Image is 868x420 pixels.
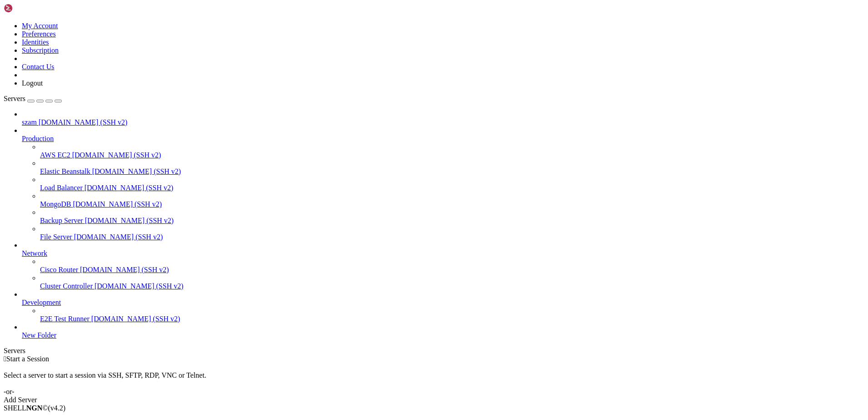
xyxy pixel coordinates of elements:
li: Elastic Beanstalk [DOMAIN_NAME] (SSH v2) [40,159,864,176]
span: [DOMAIN_NAME] (SSH v2) [39,118,128,126]
a: Load Balancer [DOMAIN_NAME] (SSH v2) [40,184,864,192]
a: Development [22,299,864,307]
a: Logout [22,79,43,87]
a: Backup Server [DOMAIN_NAME] (SSH v2) [40,217,864,225]
span: AWS EC2 [40,151,70,159]
a: MongoDB [DOMAIN_NAME] (SSH v2) [40,200,864,208]
span: Start a Session [6,355,49,363]
span: [DOMAIN_NAME] (SSH v2) [73,200,162,208]
span: E2E Test Runner [40,315,90,323]
span: Elastic Beanstalk [40,167,90,175]
span: Production [22,135,54,142]
a: szam [DOMAIN_NAME] (SSH v2) [22,118,864,127]
span: MongoDB [40,200,71,208]
li: Load Balancer [DOMAIN_NAME] (SSH v2) [40,176,864,192]
span: [DOMAIN_NAME] (SSH v2) [74,233,163,241]
span: [DOMAIN_NAME] (SSH v2) [80,266,169,273]
li: Development [22,290,864,323]
li: Cluster Controller [DOMAIN_NAME] (SSH v2) [40,274,864,290]
li: E2E Test Runner [DOMAIN_NAME] (SSH v2) [40,307,864,323]
div: Servers [4,347,864,355]
li: Backup Server [DOMAIN_NAME] (SSH v2) [40,208,864,225]
li: AWS EC2 [DOMAIN_NAME] (SSH v2) [40,143,864,159]
span: 4.2.0 [48,404,66,412]
div: Add Server [4,396,864,404]
span: Cluster Controller [40,282,93,290]
span: Servers [4,95,25,102]
li: Cisco Router [DOMAIN_NAME] (SSH v2) [40,258,864,274]
li: szam [DOMAIN_NAME] (SSH v2) [22,110,864,127]
a: Cluster Controller [DOMAIN_NAME] (SSH v2) [40,282,864,290]
span: szam [22,118,37,126]
a: Preferences [22,30,56,38]
span: [DOMAIN_NAME] (SSH v2) [85,184,174,192]
li: New Folder [22,323,864,339]
a: Network [22,249,864,258]
span: Cisco Router [40,266,78,273]
span: SHELL © [4,404,65,412]
span: [DOMAIN_NAME] (SSH v2) [95,282,184,290]
img: Shellngn [4,4,56,13]
a: Contact Us [22,63,55,71]
span: [DOMAIN_NAME] (SSH v2) [91,315,180,323]
a: New Folder [22,331,864,339]
a: My Account [22,22,58,30]
span: Network [22,249,47,257]
span: Load Balancer [40,184,83,192]
a: Production [22,135,864,143]
span: [DOMAIN_NAME] (SSH v2) [85,217,174,224]
div: Select a server to start a session via SSH, SFTP, RDP, VNC or Telnet. -or- [4,363,864,396]
a: AWS EC2 [DOMAIN_NAME] (SSH v2) [40,151,864,159]
a: Servers [4,95,62,102]
b: NGN [26,404,43,412]
a: E2E Test Runner [DOMAIN_NAME] (SSH v2) [40,315,864,323]
span: Development [22,299,61,306]
a: File Server [DOMAIN_NAME] (SSH v2) [40,233,864,241]
a: Subscription [22,46,59,54]
span: [DOMAIN_NAME] (SSH v2) [72,151,161,159]
a: Elastic Beanstalk [DOMAIN_NAME] (SSH v2) [40,167,864,176]
a: Identities [22,38,49,46]
a: Cisco Router [DOMAIN_NAME] (SSH v2) [40,266,864,274]
span: Backup Server [40,217,83,224]
li: MongoDB [DOMAIN_NAME] (SSH v2) [40,192,864,208]
span: File Server [40,233,72,241]
li: Production [22,127,864,241]
li: Network [22,241,864,290]
li: File Server [DOMAIN_NAME] (SSH v2) [40,225,864,241]
span:  [4,355,6,363]
span: [DOMAIN_NAME] (SSH v2) [92,167,181,175]
span: New Folder [22,331,56,339]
